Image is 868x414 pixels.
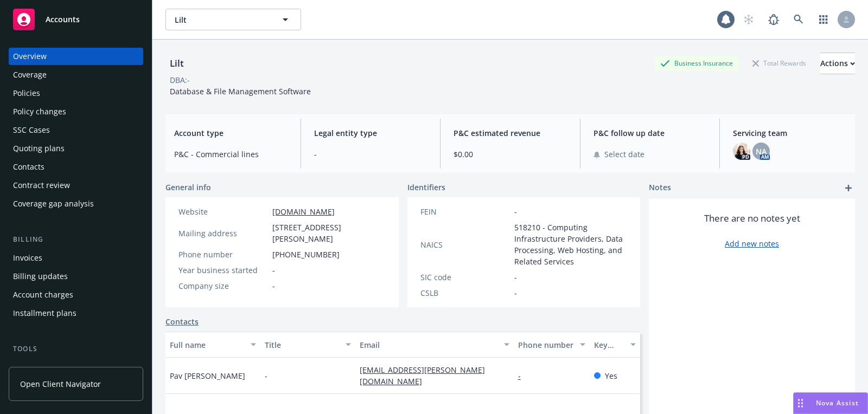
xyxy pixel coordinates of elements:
[590,332,640,358] button: Key contact
[514,271,517,283] span: -
[9,66,143,83] a: Coverage
[13,66,47,83] div: Coverage
[842,182,855,195] a: add
[604,148,644,160] span: Select date
[763,9,784,30] a: Report a Bug
[272,206,335,217] a: [DOMAIN_NAME]
[655,56,738,70] div: Business Insurance
[272,249,340,260] span: [PHONE_NUMBER]
[747,56,812,70] div: Total Rewards
[9,48,143,65] a: Overview
[813,9,834,30] a: Switch app
[178,264,268,276] div: Year business started
[272,280,275,292] span: -
[407,182,445,193] span: Identifiers
[178,280,268,292] div: Company size
[9,121,143,139] a: SSC Cases
[704,212,800,225] span: There are no notes yet
[174,148,288,160] span: P&C - Commercial lines
[9,249,143,267] a: Invoices
[733,127,846,139] span: Servicing team
[738,9,759,30] a: Start snowing
[514,332,590,358] button: Phone number
[594,339,624,351] div: Key contact
[314,127,427,139] span: Legal entity type
[355,332,514,358] button: Email
[420,287,510,299] div: CSLB
[518,371,529,381] a: -
[13,286,73,303] div: Account charges
[420,206,510,217] div: FEIN
[20,378,101,390] span: Open Client Navigator
[788,9,809,30] a: Search
[13,103,66,120] div: Policy changes
[13,249,42,267] div: Invoices
[9,4,143,35] a: Accounts
[170,74,190,86] div: DBA: -
[820,53,855,74] div: Actions
[272,222,386,244] span: [STREET_ADDRESS][PERSON_NAME]
[165,332,260,358] button: Full name
[170,370,245,381] span: Pav [PERSON_NAME]
[265,339,339,351] div: Title
[9,234,143,245] div: Billing
[649,182,671,195] span: Notes
[170,339,244,351] div: Full name
[593,127,707,139] span: P&C follow up date
[605,370,617,381] span: Yes
[13,140,65,157] div: Quoting plans
[9,286,143,303] a: Account charges
[454,127,567,139] span: P&C estimated revenue
[793,392,868,414] button: Nova Assist
[360,365,485,386] a: [EMAIL_ADDRESS][PERSON_NAME][DOMAIN_NAME]
[13,158,44,176] div: Contacts
[178,206,268,217] div: Website
[9,103,143,120] a: Policy changes
[174,127,288,139] span: Account type
[514,222,628,267] span: 518210 - Computing Infrastructure Providers, Data Processing, Web Hosting, and Related Services
[9,85,143,102] a: Policies
[265,370,267,381] span: -
[420,271,510,283] div: SIC code
[178,228,268,239] div: Mailing address
[9,177,143,194] a: Contract review
[514,206,517,217] span: -
[13,268,68,285] div: Billing updates
[272,264,275,276] span: -
[13,121,50,139] div: SSC Cases
[9,158,143,176] a: Contacts
[9,268,143,285] a: Billing updates
[9,344,143,354] div: Tools
[178,249,268,260] div: Phone number
[165,9,301,30] button: Lilt
[165,56,188,70] div: Lilt
[518,339,573,351] div: Phone number
[13,177,70,194] div: Contract review
[9,305,143,322] a: Installment plans
[165,182,211,193] span: General info
[514,287,517,299] span: -
[9,195,143,212] a: Coverage gap analysis
[13,85,40,102] div: Policies
[9,140,143,157] a: Quoting plans
[420,239,510,250] div: NAICS
[360,339,497,351] div: Email
[816,398,859,407] span: Nova Assist
[756,146,767,157] span: NA
[725,238,779,249] a: Add new notes
[794,393,807,413] div: Drag to move
[170,86,311,96] span: Database & File Management Software
[314,148,427,160] span: -
[46,15,80,24] span: Accounts
[454,148,567,160] span: $0.00
[733,143,750,160] img: photo
[820,53,855,74] button: Actions
[13,305,76,322] div: Installment plans
[13,195,94,212] div: Coverage gap analysis
[175,14,269,25] span: Lilt
[165,316,199,327] a: Contacts
[13,48,47,65] div: Overview
[260,332,355,358] button: Title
